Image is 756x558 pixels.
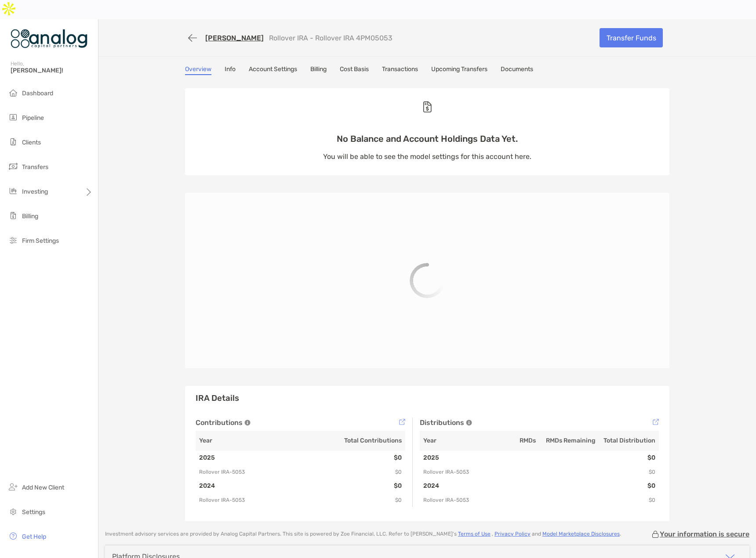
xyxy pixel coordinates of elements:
td: 2024 [420,479,480,493]
td: Rollover IRA - 5053 [196,465,301,479]
td: $0 [301,465,406,479]
td: 2025 [196,451,301,465]
a: Overview [185,65,211,75]
a: [PERSON_NAME] [205,34,264,42]
a: Documents [501,65,533,75]
td: Rollover IRA - 5053 [420,465,480,479]
span: Dashboard [22,90,53,97]
td: 2024 [196,479,301,493]
td: Rollover IRA - 5053 [420,493,480,507]
img: billing icon [8,210,18,221]
p: You will be able to see the model settings for this account here. [323,151,531,162]
img: firm-settings icon [8,235,18,245]
span: [PERSON_NAME]! [11,67,93,74]
img: clients icon [8,137,18,147]
a: Model Marketplace Disclosures [542,531,620,537]
a: Transactions [382,65,418,75]
span: Get Help [22,533,46,540]
td: $0 [599,493,659,507]
td: $0 [599,465,659,479]
span: Firm Settings [22,237,59,245]
a: Account Settings [249,65,297,75]
img: Tooltip [653,419,659,425]
span: Add New Client [22,484,64,491]
th: Total Contributions [301,431,406,451]
img: Tooltip [399,419,405,425]
a: Cost Basis [340,65,369,75]
span: Clients [22,139,41,146]
a: Terms of Use [458,531,491,537]
p: Your information is secure [660,530,749,538]
a: Transfer Funds [600,28,663,47]
a: Upcoming Transfers [431,65,487,75]
a: Info [225,65,236,75]
span: Investing [22,188,48,195]
p: Rollover IRA - Rollover IRA 4PM05053 [269,34,393,42]
span: Settings [22,508,45,516]
img: dashboard icon [8,87,18,98]
td: $0 [301,493,406,507]
td: $0 [599,479,659,493]
a: Privacy Policy [494,531,531,537]
a: Billing [310,65,327,75]
th: Total Distribution [599,431,659,451]
p: Investment advisory services are provided by Analog Capital Partners . This site is powered by Zo... [105,531,621,537]
span: Billing [22,212,38,220]
th: Year [196,431,301,451]
img: investing icon [8,186,18,196]
span: Transfers [22,163,48,171]
img: Tooltip [244,420,251,426]
img: transfers icon [8,161,18,172]
td: $0 [301,479,406,493]
p: No Balance and Account Holdings Data Yet. [323,133,531,144]
img: get-help icon [8,531,18,541]
img: pipeline icon [8,112,18,122]
td: 2025 [420,451,480,465]
td: Rollover IRA - 5053 [196,493,301,507]
img: add_new_client icon [8,482,18,492]
td: $0 [301,451,406,465]
span: Pipeline [22,114,44,122]
img: Zoe Logo [11,23,87,54]
th: RMDs [480,431,539,451]
th: RMDs Remaining [539,431,599,451]
div: Distributions [420,418,659,428]
th: Year [420,431,480,451]
img: settings icon [8,506,18,517]
h3: IRA Details [196,393,659,403]
img: Tooltip [466,420,472,426]
div: Contributions [196,418,405,428]
td: $0 [599,451,659,465]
